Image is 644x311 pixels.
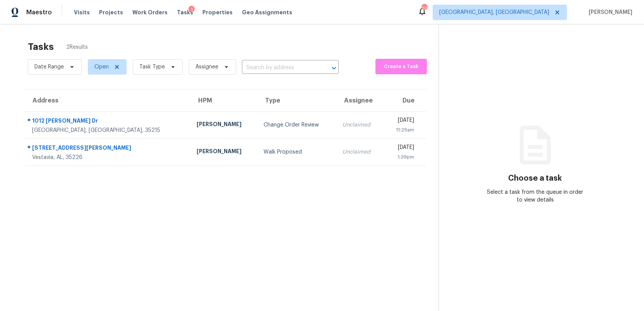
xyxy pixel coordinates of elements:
div: [STREET_ADDRESS][PERSON_NAME] [32,144,184,154]
button: Create a Task [375,59,427,74]
div: 1 [188,6,195,14]
div: [PERSON_NAME] [197,120,251,130]
th: HPM [190,90,257,111]
th: Type [257,90,337,111]
span: Projects [99,9,123,16]
h2: Tasks [28,43,54,51]
button: Open [329,63,339,73]
span: Visits [74,9,90,16]
div: Vestavia, AL, 35226 [32,154,184,161]
input: Search by address [242,62,317,74]
div: [DATE] [390,116,414,126]
span: Work Orders [132,9,168,16]
span: Maestro [26,9,52,16]
span: Task Type [139,63,165,71]
th: Address [25,90,190,111]
span: [GEOGRAPHIC_DATA], [GEOGRAPHIC_DATA] [439,9,549,16]
span: Date Range [34,63,64,71]
div: [GEOGRAPHIC_DATA], [GEOGRAPHIC_DATA], 35215 [32,126,184,134]
th: Due [384,90,426,111]
div: [DATE] [390,144,414,153]
h3: Choose a task [508,174,562,182]
span: Geo Assignments [242,9,292,16]
div: 20 [421,5,427,12]
div: 11:29am [390,126,414,134]
div: Unclaimed [343,148,377,156]
div: Unclaimed [343,121,377,129]
span: Assignee [195,63,218,71]
span: Create a Task [379,62,423,71]
div: Select a task from the queue in order to view details [487,188,583,204]
div: 1:39pm [390,153,414,161]
div: [PERSON_NAME] [197,147,251,157]
th: Assignee [336,90,384,111]
span: Open [94,63,109,71]
div: Walk Proposed [264,148,331,156]
span: Tasks [177,10,193,15]
span: [PERSON_NAME] [586,9,632,16]
div: Change Order Review [264,121,331,129]
span: 2 Results [66,43,88,51]
span: Properties [202,9,233,16]
div: 1012 [PERSON_NAME] Dr [32,117,184,126]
